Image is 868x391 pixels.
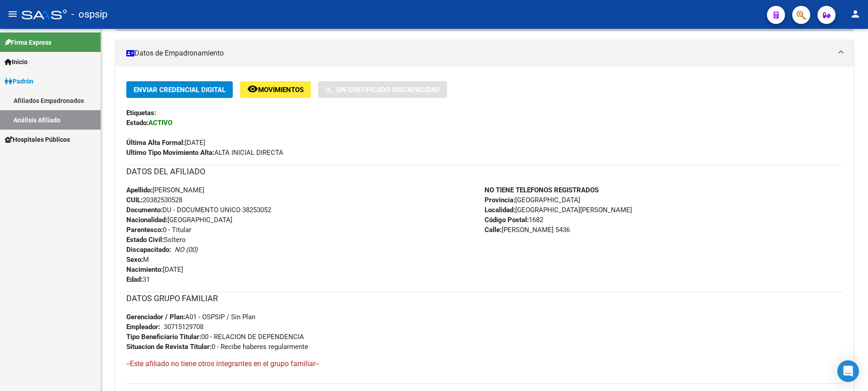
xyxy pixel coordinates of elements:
h3: DATOS GRUPO FAMILIAR [126,292,843,305]
strong: NO TIENE TELEFONOS REGISTRADOS [485,186,599,194]
button: Enviar Credencial Digital [126,81,233,98]
strong: Documento: [126,206,162,214]
span: [DATE] [126,139,205,147]
strong: CUIL: [126,196,143,204]
strong: Estado Civil: [126,236,164,244]
span: [DATE] [126,265,183,274]
span: [PERSON_NAME] 5436 [485,226,570,234]
h4: --Este afiliado no tiene otros integrantes en el grupo familiar-- [126,359,843,369]
span: Inicio [5,57,28,67]
span: [PERSON_NAME] [126,186,204,194]
span: A01 - OSPSIP / Sin Plan [126,313,255,321]
mat-icon: menu [7,9,18,19]
span: 00 - RELACION DE DEPENDENCIA [126,333,304,341]
span: [GEOGRAPHIC_DATA][PERSON_NAME] [485,206,632,214]
strong: Edad: [126,275,143,284]
strong: Estado: [126,119,148,127]
strong: Discapacitado: [126,246,171,254]
span: Enviar Credencial Digital [134,86,226,94]
span: Firma Express [5,37,51,47]
span: Movimientos [258,86,304,94]
strong: Última Alta Formal: [126,139,185,147]
span: 31 [126,275,150,284]
strong: Provincia: [485,196,515,204]
mat-icon: person [850,9,861,19]
span: Soltero [126,236,186,244]
strong: Tipo Beneficiario Titular: [126,333,201,341]
strong: Etiquetas: [126,109,156,117]
strong: Ultimo Tipo Movimiento Alta: [126,149,214,157]
button: Movimientos [240,81,311,98]
strong: Sexo: [126,256,143,264]
span: 1682 [485,216,543,224]
h3: DATOS DEL AFILIADO [126,165,843,178]
span: Hospitales Públicos [5,135,70,144]
span: DU - DOCUMENTO UNICO 38253052 [126,206,271,214]
button: Sin Certificado Discapacidad [318,81,447,98]
strong: Parentesco: [126,226,163,234]
span: [GEOGRAPHIC_DATA] [126,216,232,224]
i: NO (00) [175,246,198,254]
mat-icon: remove_red_eye [247,84,258,94]
span: ALTA INICIAL DIRECTA [126,149,283,157]
strong: Localidad: [485,206,515,214]
strong: Calle: [485,226,502,234]
div: Open Intercom Messenger [837,360,859,382]
span: 0 - Recibe haberes regularmente [126,343,308,351]
strong: Situacion de Revista Titular: [126,343,212,351]
mat-panel-title: Datos de Empadronamiento [126,48,832,58]
span: [GEOGRAPHIC_DATA] [485,196,580,204]
div: 30715129708 [164,322,203,332]
span: 0 - Titular [126,226,191,234]
strong: Empleador: [126,323,160,331]
span: - ospsip [71,5,107,24]
span: 20382530528 [126,196,182,204]
strong: Código Postal: [485,216,529,224]
mat-expansion-panel-header: Datos de Empadronamiento [115,40,854,67]
strong: ACTIVO [148,119,172,127]
span: Sin Certificado Discapacidad [336,86,440,94]
strong: Nacionalidad: [126,216,167,224]
span: Padrón [5,76,33,86]
span: M [126,256,149,264]
strong: Nacimiento: [126,265,163,274]
strong: Gerenciador / Plan: [126,313,185,321]
strong: Apellido: [126,186,152,194]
